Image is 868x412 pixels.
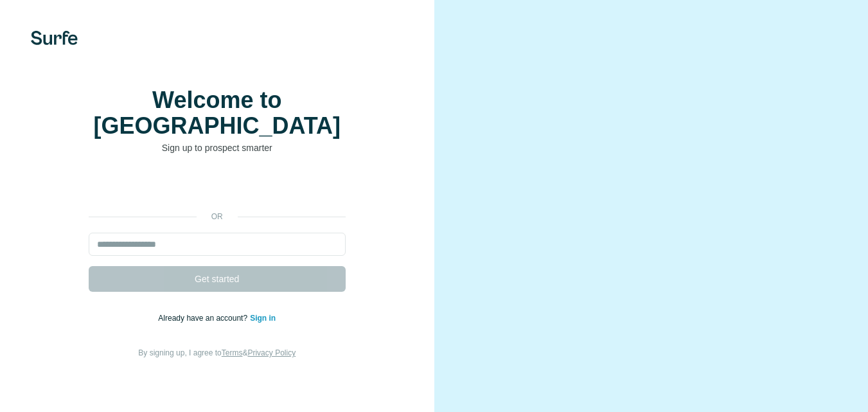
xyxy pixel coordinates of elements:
a: Privacy Policy [247,348,296,357]
p: Sign up to prospect smarter [89,141,346,154]
a: Sign in [250,314,276,323]
iframe: Sign in with Google Button [82,174,352,202]
p: or [197,211,238,222]
span: Already have an account? [158,314,250,323]
img: Surfe's logo [31,31,78,45]
h1: Welcome to [GEOGRAPHIC_DATA] [89,87,346,139]
a: Terms [222,348,243,357]
span: By signing up, I agree to & [138,348,296,357]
